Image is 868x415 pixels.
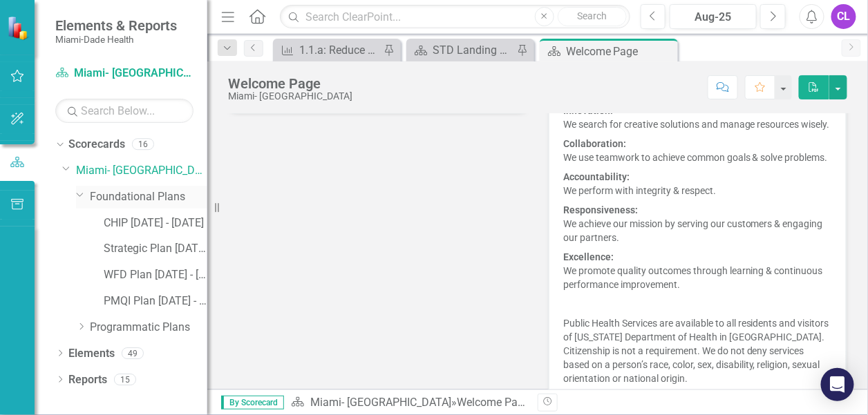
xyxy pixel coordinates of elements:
[566,43,674,60] div: Welcome Page
[68,137,125,153] a: Scorecards
[558,7,627,26] button: Search
[310,396,451,409] a: Miami- [GEOGRAPHIC_DATA]
[291,395,527,411] div: »
[821,368,854,401] div: Open Intercom Messenger
[104,241,207,257] a: Strategic Plan [DATE] - [DATE]
[132,139,154,151] div: 16
[457,396,529,409] div: Welcome Page
[299,41,380,59] div: 1.1.a: Reduce the number of newly diagnosed [MEDICAL_DATA] infections in [GEOGRAPHIC_DATA] from 1...
[55,99,194,123] input: Search Below...
[563,101,832,134] p: We search for creative solutions and manage resources wisely.
[410,41,513,59] a: STD Landing Page
[563,204,638,215] strong: Responsiveness:
[104,267,207,283] a: WFD Plan [DATE] - [DATE]
[104,215,207,231] a: CHIP [DATE] - [DATE]
[68,372,107,388] a: Reports
[831,4,856,29] button: CL
[563,200,832,247] p: We achieve our mission by serving our customers & engaging our partners.
[670,4,757,29] button: Aug-25
[563,171,630,182] strong: Accountability:
[122,347,144,359] div: 49
[90,320,207,336] a: Programmatic Plans
[563,105,613,116] strong: Innovation:
[433,41,513,59] div: STD Landing Page
[674,9,752,26] div: Aug-25
[276,41,380,59] a: 1.1.a: Reduce the number of newly diagnosed [MEDICAL_DATA] infections in [GEOGRAPHIC_DATA] from 1...
[55,34,177,45] small: Miami-Dade Health
[221,396,284,409] span: By Scorecard
[563,167,832,200] p: We perform with integrity & respect.
[280,5,630,29] input: Search ClearPoint...
[7,16,31,40] img: ClearPoint Strategy
[563,247,832,294] p: We promote quality outcomes through learning & continuous performance improvement.
[228,76,352,91] div: Welcome Page
[563,134,832,167] p: We use teamwork to achieve common goals & solve problems.
[90,189,207,205] a: Foundational Plans
[228,91,352,102] div: Miami- [GEOGRAPHIC_DATA]
[68,346,115,362] a: Elements
[563,251,614,262] strong: Excellence:
[563,138,626,149] strong: Collaboration:
[104,293,207,309] a: PMQI Plan [DATE] - [DATE]
[563,313,832,385] p: Public Health Services are available to all residents and visitors of [US_STATE] Department of He...
[76,163,207,179] a: Miami- [GEOGRAPHIC_DATA]
[55,17,177,34] span: Elements & Reports
[577,10,607,21] span: Search
[114,374,136,385] div: 15
[55,66,194,81] a: Miami- [GEOGRAPHIC_DATA]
